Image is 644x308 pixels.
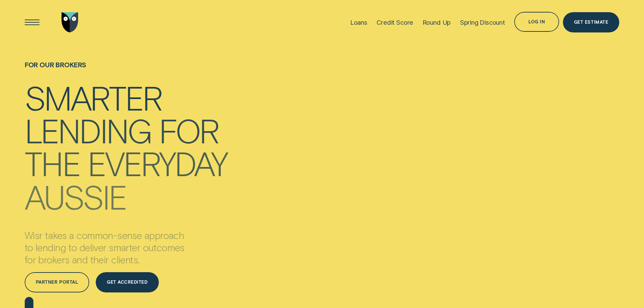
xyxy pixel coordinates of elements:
div: for [159,114,218,145]
h1: For Our Brokers [25,61,227,81]
a: Get Accredited [96,272,159,292]
button: Log in [514,12,559,32]
img: Wisr [62,12,78,32]
a: Partner Portal [25,272,90,292]
div: Aussie [25,181,126,212]
div: lending [25,114,151,145]
div: Round Up [423,19,451,26]
button: Open Menu [22,12,42,32]
div: Spring Discount [460,19,505,26]
a: Get Estimate [563,12,619,32]
p: Wisr takes a common-sense approach to lending to deliver smarter outcomes for brokers and their c... [25,229,218,265]
div: Smarter [25,82,162,113]
div: Credit Score [377,19,413,26]
div: everyday [88,147,227,179]
h4: Smarter lending for the everyday Aussie [25,81,227,206]
div: the [25,147,80,179]
div: Loans [350,19,367,26]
